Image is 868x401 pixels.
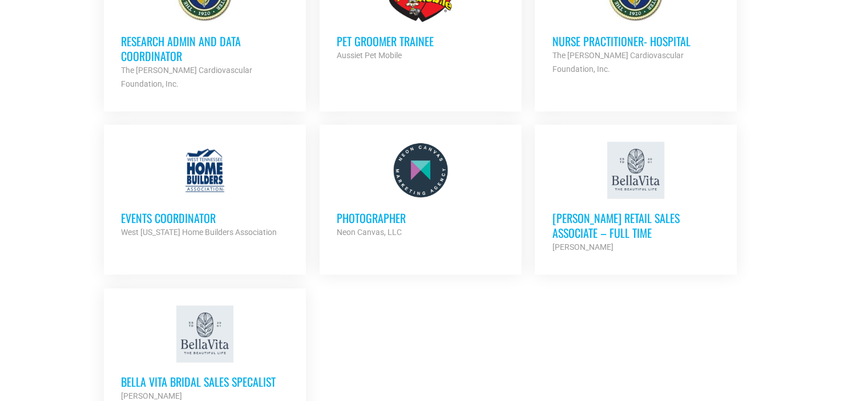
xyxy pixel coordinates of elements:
h3: Pet Groomer Trainee [337,34,504,48]
a: [PERSON_NAME] Retail Sales Associate – Full Time [PERSON_NAME] [535,125,737,271]
h3: Research Admin and Data Coordinator [121,34,289,63]
a: Events Coordinator West [US_STATE] Home Builders Association [104,125,306,256]
h3: Events Coordinator [121,210,289,225]
strong: West [US_STATE] Home Builders Association [121,228,277,237]
h3: Bella Vita Bridal Sales Specalist [121,374,289,389]
strong: [PERSON_NAME] [552,242,613,252]
h3: [PERSON_NAME] Retail Sales Associate – Full Time [552,210,720,240]
strong: The [PERSON_NAME] Cardiovascular Foundation, Inc. [121,66,252,88]
strong: The [PERSON_NAME] Cardiovascular Foundation, Inc. [552,51,683,74]
h3: Nurse Practitioner- Hospital [552,34,720,48]
strong: [PERSON_NAME] [121,391,182,400]
h3: Photographer [337,210,504,225]
strong: Neon Canvas, LLC [337,228,402,237]
a: Photographer Neon Canvas, LLC [320,125,522,256]
strong: Aussiet Pet Mobile [337,51,402,60]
